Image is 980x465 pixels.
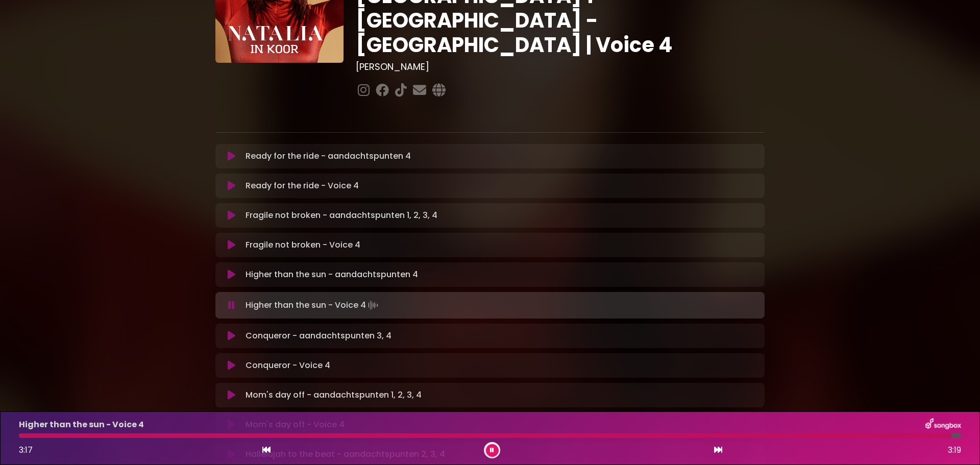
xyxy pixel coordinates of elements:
[19,419,144,431] p: Higher than the sun - Voice 4
[925,418,961,431] img: songbox-logo-white.png
[356,61,765,72] h3: [PERSON_NAME]
[246,359,330,372] p: Conqueror - Voice 4
[948,444,961,456] span: 3:19
[366,298,380,312] img: waveform4.gif
[246,239,360,251] p: Fragile not broken - Voice 4
[246,389,422,401] p: Mom's day off - aandachtspunten 1, 2, 3, 4
[246,150,411,162] p: Ready for the ride - aandachtspunten 4
[19,444,33,456] span: 3:17
[246,268,418,281] p: Higher than the sun - aandachtspunten 4
[246,209,437,222] p: Fragile not broken - aandachtspunten 1, 2, 3, 4
[246,180,359,192] p: Ready for the ride - Voice 4
[246,330,391,342] p: Conqueror - aandachtspunten 3, 4
[246,298,380,312] p: Higher than the sun - Voice 4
